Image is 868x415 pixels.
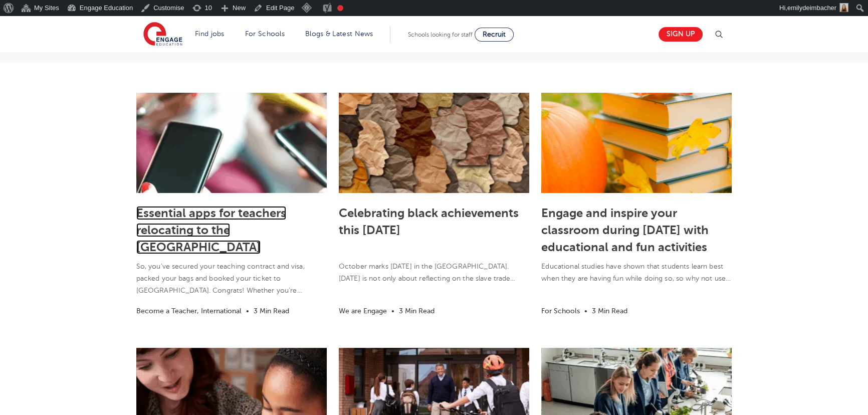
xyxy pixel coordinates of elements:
[592,305,627,317] li: 3 Min Read
[787,4,836,12] span: emilydeimbacher
[244,305,252,317] li: •
[541,206,709,254] a: Engage and inspire your classroom during [DATE] with educational and fun activities
[659,27,703,42] a: Sign up
[541,305,580,317] li: For Schools
[337,5,343,11] div: Focus keyphrase not set
[399,305,435,317] li: 3 Min Read
[136,305,242,317] li: Become a Teacher, International
[475,28,514,42] a: Recruit
[339,305,387,317] li: We are Engage
[136,206,286,254] a: Essential apps for teachers relocating to the [GEOGRAPHIC_DATA]
[339,206,519,237] a: Celebrating black achievements this [DATE]
[143,22,182,47] img: Engage Education
[541,261,732,285] p: Educational studies have shown that students learn best when they are having fun while doing so, ...
[408,31,473,38] span: Schools looking for staff
[136,261,327,297] p: So, you’ve secured your teaching contract and visa, packed your bags and booked your ticket to [G...
[245,30,285,38] a: For Schools
[582,305,590,317] li: •
[254,305,289,317] li: 3 Min Read
[305,30,373,38] a: Blogs & Latest News
[339,261,529,285] p: October marks [DATE] in the [GEOGRAPHIC_DATA]. [DATE] is not only about reflecting on the slave t...
[483,31,506,38] span: Recruit
[195,30,225,38] a: Find jobs
[389,305,397,317] li: •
